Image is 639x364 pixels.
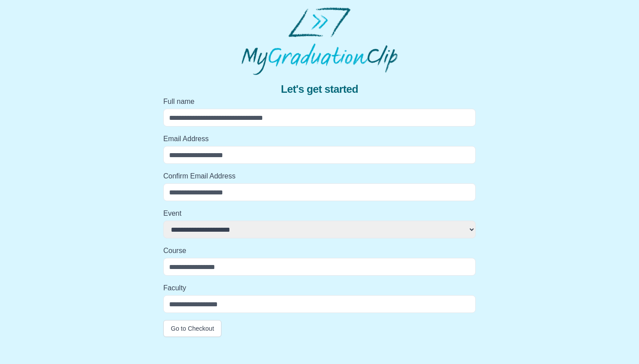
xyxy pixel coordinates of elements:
[241,7,398,75] img: MyGraduationClip
[163,96,476,107] label: Full name
[163,134,476,144] label: Email Address
[163,245,476,256] label: Course
[163,320,221,337] button: Go to Checkout
[163,171,476,182] label: Confirm Email Address
[163,283,476,293] label: Faculty
[281,82,358,96] span: Let's get started
[163,208,476,219] label: Event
